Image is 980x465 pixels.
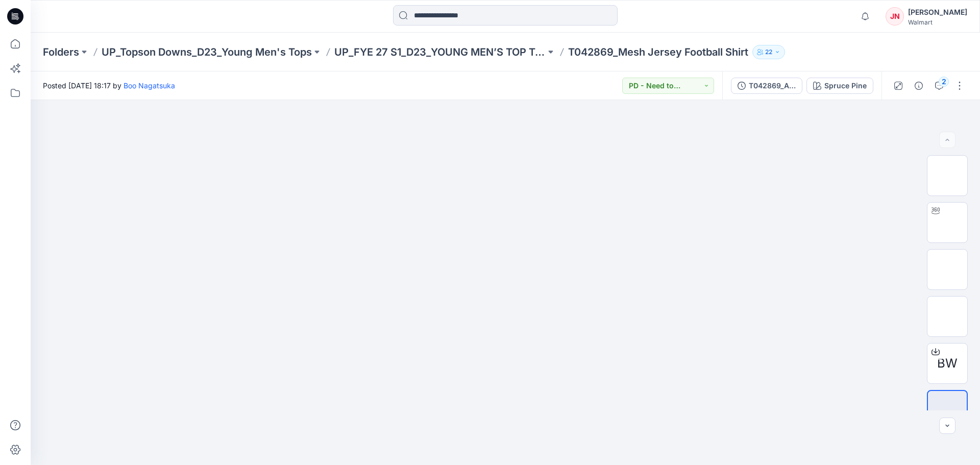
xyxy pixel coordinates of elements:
[334,45,546,59] a: UP_FYE 27 S1_D23_YOUNG MEN’S TOP TOPSON DOWNS
[911,78,927,94] button: Details
[43,45,79,59] a: Folders
[43,80,175,91] span: Posted [DATE] 18:17 by
[806,78,873,94] button: Spruce Pine
[931,78,947,94] button: 2
[124,81,175,90] a: Boo Nagatsuka
[908,6,967,18] div: [PERSON_NAME]
[886,7,904,26] div: JN
[102,45,312,59] a: UP_Topson Downs_D23_Young Men's Tops
[765,46,772,58] p: 22
[824,80,867,91] div: Spruce Pine
[908,18,967,26] div: Walmart
[939,77,949,87] div: 2
[568,45,748,59] p: T042869_Mesh Jersey Football Shirt
[731,78,802,94] button: T042869_ADM FULL_Rev1_Mesh Jersey Football Shirt
[749,80,796,91] div: T042869_ADM FULL_Rev1_Mesh Jersey Football Shirt
[937,354,958,373] span: BW
[752,45,785,59] button: 22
